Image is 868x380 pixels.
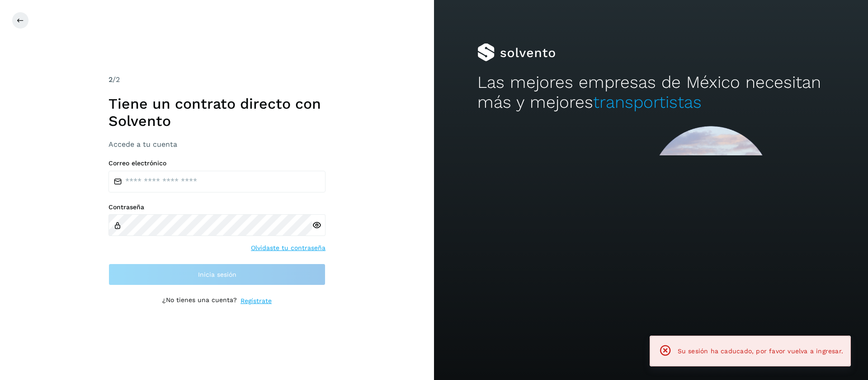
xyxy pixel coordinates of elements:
[198,271,236,278] span: Inicia sesión
[162,296,237,306] p: ¿No tienes una cuenta?
[678,347,843,355] span: Su sesión ha caducado, por favor vuelva a ingresar.
[477,72,825,113] h2: Las mejores empresas de México necesitan más y mejores
[593,92,702,112] span: transportistas
[108,203,325,211] label: Contraseña
[108,159,325,167] label: Correo electrónico
[108,264,325,285] button: Inicia sesión
[108,74,325,85] div: /2
[108,140,325,149] h3: Accede a tu cuenta
[241,296,272,306] a: Regístrate
[108,95,325,130] h1: Tiene un contrato directo con Solvento
[108,75,113,84] span: 2
[251,243,325,253] a: Olvidaste tu contraseña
